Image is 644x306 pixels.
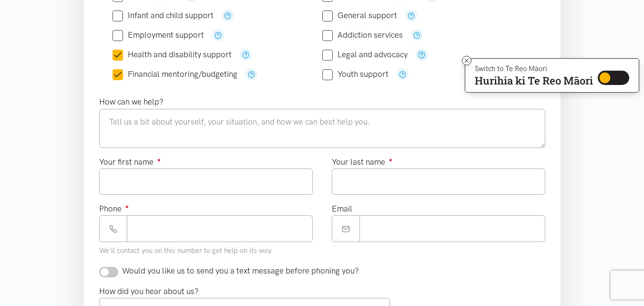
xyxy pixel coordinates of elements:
[99,285,199,298] label: How did you hear about us?
[322,70,388,78] label: Youth support
[122,266,359,275] span: Would you like us to send you a text message before phoning you?
[332,156,393,169] label: Your last name
[332,202,352,215] label: Email
[99,202,129,215] label: Phone
[99,156,161,169] label: Your first name
[157,156,161,163] sup: ●
[127,215,313,242] input: Phone number
[112,51,232,59] label: Health and disability support
[125,203,129,210] sup: ●
[99,95,164,108] label: How can we help?
[112,31,204,39] label: Employment support
[112,70,237,78] label: Financial mentoring/budgeting
[322,51,408,59] label: Legal and advocacy
[359,215,545,242] input: Email
[322,11,397,20] label: General support
[389,156,393,163] sup: ●
[322,31,403,39] label: Addiction services
[475,66,593,72] p: Switch to Te Reo Māori
[112,11,214,20] label: Infant and child support
[99,246,273,255] small: We'll contact you on this number to get help on its way.
[475,76,593,85] p: Hurihia ki Te Reo Māori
